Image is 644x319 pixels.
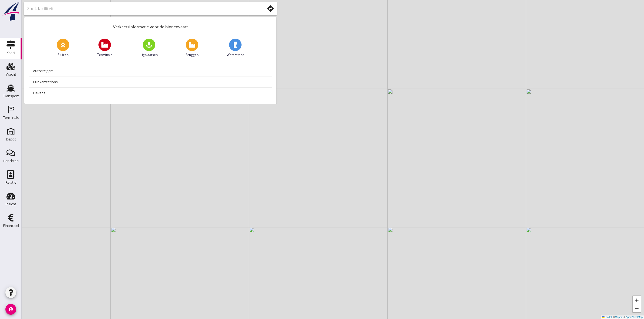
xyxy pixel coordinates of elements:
a: Mapbox [615,316,624,318]
span: Bruggen [186,52,199,57]
div: Vracht [6,73,16,76]
div: Transport [3,94,19,98]
a: Sluizen [57,39,69,57]
div: Berichten [3,159,19,163]
a: Bruggen [186,39,199,57]
span: Terminals [97,52,112,57]
div: Depot [6,137,16,141]
span: | [613,316,613,318]
span: Sluizen [58,52,68,57]
div: Kaart [6,51,15,55]
div: Verkeersinformatie voor de binnenvaart [24,17,276,34]
a: Zoom out [633,304,641,312]
div: Inzicht [5,202,16,206]
a: Leaflet [602,316,612,318]
i: account_circle [5,304,16,315]
span: Ligplaatsen [140,52,158,57]
span: − [635,305,639,311]
div: © © [601,315,644,319]
div: Terminals [3,116,19,119]
div: Bunkerstations [33,79,268,85]
input: Zoek faciliteit [27,4,257,13]
span: Waterstand [227,52,244,57]
a: Waterstand [227,39,244,57]
a: Zoom in [633,296,641,304]
a: OpenStreetMap [625,316,643,318]
div: Financieel [3,224,19,227]
a: Terminals [97,39,112,57]
a: Ligplaatsen [140,39,158,57]
img: logo-small.a267ee39.svg [1,1,21,21]
div: Autosteigers [33,68,268,74]
div: Havens [33,90,268,96]
div: Relatie [5,181,16,184]
span: + [635,297,639,303]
